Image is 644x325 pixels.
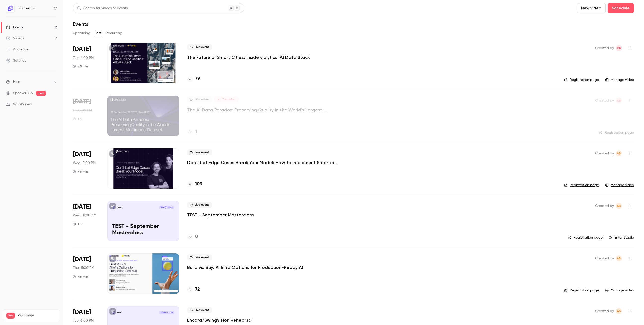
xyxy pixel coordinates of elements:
button: Recurring [106,29,123,37]
span: Tue, 6:00 PM [73,318,94,323]
span: [DATE] [73,308,91,316]
div: 1 h [73,222,82,226]
span: What's new [13,102,32,107]
span: Live event [187,149,212,155]
a: The AI Data Paradox: Preserving Quality in the World's Largest Multimodal Dataset [187,107,338,113]
span: Help [13,79,20,85]
a: Manage video [605,77,634,82]
div: Search for videos or events [77,6,128,11]
img: Encord [6,4,14,12]
div: Sep 24 Wed, 11:00 AM (Europe/London) [73,201,99,241]
a: 72 [187,286,200,293]
span: CN [617,98,621,104]
div: Events [6,25,23,30]
a: 109 [187,181,202,188]
a: Enter Studio [609,235,634,240]
span: Live event [187,44,212,50]
a: TEST - September Masterclass [187,212,254,218]
h4: 1 [195,128,197,135]
a: 1 [187,128,197,135]
p: Encord [117,311,122,314]
a: Don’t Let Edge Cases Break Your Model: How to Implement Smarter Evaluation for CV Data [187,159,338,166]
a: Registration page [564,77,599,82]
span: Canceled [214,97,239,103]
h6: Encord [19,6,30,11]
h4: 109 [195,181,202,188]
div: Aug 28 Thu, 5:00 PM (Europe/London) [73,253,99,294]
div: 45 min [73,64,88,68]
span: Created by [595,255,614,261]
a: Registration page [599,130,634,135]
span: Created by [595,150,614,156]
button: Schedule [608,3,634,13]
span: [DATE] [73,203,91,211]
span: Annabel Benjamin [616,203,622,209]
a: Registration page [568,235,603,240]
span: Chloe Noble [616,45,622,51]
button: Past [94,29,102,37]
a: Registration page [564,288,599,293]
span: Fri, 5:00 PM [73,108,92,113]
span: Created by [595,308,614,314]
div: 45 min [73,170,88,174]
div: Sep 26 Fri, 5:00 PM (Europe/London) [73,96,99,136]
span: [DATE] 6:00 PM [159,311,174,314]
span: Plan usage [18,314,57,318]
div: Audience [6,47,28,52]
a: TEST - September MasterclassEncord[DATE] 11:00 AMTEST - September Masterclass [107,201,179,241]
span: [DATE] 11:00 AM [159,206,174,209]
a: Manage video [605,288,634,293]
div: 1 h [73,117,82,121]
a: The Future of Smart Cities: Inside vialytics' AI Data Stack [187,54,310,60]
h4: 0 [195,233,198,240]
div: 45 min [73,275,88,279]
span: Created by [595,203,614,209]
span: Live event [187,97,212,103]
span: Wed, 11:00 AM [73,213,96,218]
span: Live event [187,307,212,313]
span: Annabel Benjamin [616,255,622,261]
span: AB [617,255,621,261]
a: Manage video [605,183,634,188]
span: Chloe Noble [616,98,622,104]
h1: Events [73,21,88,27]
span: Live event [187,254,212,260]
span: AB [617,308,621,314]
span: Wed, 5:00 PM [73,160,96,166]
p: Encord [117,206,122,209]
span: Tue, 4:00 PM [73,55,94,60]
span: CN [617,45,621,51]
span: Pro [6,313,15,319]
span: Annabel Benjamin [616,308,622,314]
a: Build vs. Buy: AI Infra Options for Production-Ready AI [187,264,303,270]
a: Encord/SwingVision Rehearsal [187,317,252,323]
div: Settings [6,58,26,63]
span: Created by [595,98,614,104]
span: AB [617,203,621,209]
h4: 79 [195,76,200,82]
button: Upcoming [73,29,90,37]
h4: 72 [195,286,200,293]
span: Created by [595,45,614,51]
a: Registration page [564,183,599,188]
p: TEST - September Masterclass [112,223,174,236]
span: [DATE] [73,98,91,106]
span: Thu, 5:00 PM [73,265,94,270]
span: [DATE] [73,150,91,158]
span: AB [617,150,621,156]
div: Sep 24 Wed, 5:00 PM (Europe/London) [73,148,99,189]
button: New video [577,3,606,13]
div: Videos [6,36,24,41]
li: help-dropdown-opener [6,79,57,85]
a: 79 [187,76,200,82]
span: Annabel Benjamin [616,150,622,156]
a: SpeakerHub [13,91,33,96]
span: [DATE] [73,45,91,53]
span: [DATE] [73,255,91,263]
